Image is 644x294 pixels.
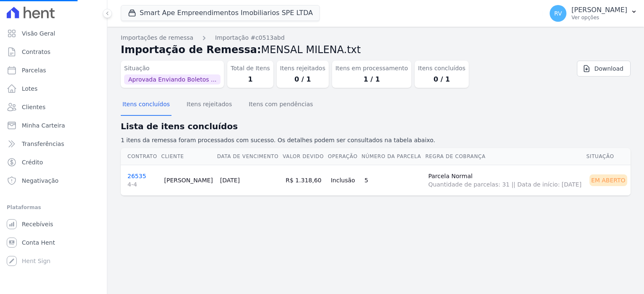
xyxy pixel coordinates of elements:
dt: Itens rejeitados [280,64,325,73]
a: Lotes [3,80,104,97]
h2: Lista de itens concluídos [121,120,631,133]
span: Lotes [22,84,38,93]
button: Itens com pendências [247,94,314,116]
span: Quantidade de parcelas: 31 || Data de início: [DATE] [428,180,582,189]
dt: Total de Itens [231,64,270,73]
span: Clientes [22,103,45,111]
dt: Itens em processamento [335,64,408,73]
th: Número da Parcela [361,148,425,165]
a: Minha Carteira [3,117,104,134]
a: 265354-4 [127,173,157,189]
p: Ver opções [571,14,627,21]
span: 4-4 [127,180,157,189]
span: Negativação [22,176,59,185]
dd: 0 / 1 [418,74,465,84]
h2: Importação de Remessa: [121,42,631,57]
button: RV [PERSON_NAME] Ver opções [543,2,644,25]
th: Valor devido [282,148,327,165]
button: Itens rejeitados [185,94,234,116]
dt: Itens concluídos [418,64,465,73]
p: [PERSON_NAME] [571,6,627,14]
td: Inclusão [327,165,361,195]
span: MENSAL MILENA.txt [261,44,361,56]
th: Operação [327,148,361,165]
a: Parcelas [3,62,104,79]
a: Visão Geral [3,25,104,42]
a: Conta Hent [3,234,104,251]
a: Negativação [3,172,104,189]
th: Data de Vencimento [217,148,283,165]
a: Contratos [3,43,104,60]
span: Aprovada Enviando Boletos ... [124,74,221,84]
dd: 0 / 1 [280,74,325,84]
td: [DATE] [217,165,283,195]
a: Transferências [3,135,104,152]
th: Cliente [161,148,216,165]
span: Visão Geral [22,29,55,38]
th: Contrato [121,148,161,165]
td: 5 [361,165,425,195]
span: RV [554,10,562,16]
a: Recebíveis [3,216,104,233]
td: R$ 1.318,60 [282,165,327,195]
span: Recebíveis [22,220,53,228]
a: Crédito [3,154,104,171]
span: Contratos [22,48,50,56]
td: Parcela Normal [425,165,586,195]
span: Parcelas [22,66,46,74]
th: Situação [586,148,631,165]
a: Clientes [3,99,104,115]
td: [PERSON_NAME] [161,165,216,195]
th: Regra de Cobrança [425,148,586,165]
dd: 1 / 1 [335,74,408,84]
a: Download [577,61,631,77]
p: 1 itens da remessa foram processados com sucesso. Os detalhes podem ser consultados na tabela aba... [121,136,631,145]
a: Importação #c0513abd [215,33,285,42]
div: Em Aberto [589,174,627,186]
span: Crédito [22,158,43,166]
span: Transferências [22,140,64,148]
span: Minha Carteira [22,121,65,130]
dt: Situação [124,64,221,73]
a: Importações de remessa [121,33,193,42]
button: Itens concluídos [121,94,171,116]
div: Plataformas [7,202,100,212]
dd: 1 [231,74,270,84]
span: Conta Hent [22,238,55,247]
button: Smart Ape Empreendimentos Imobiliarios SPE LTDA [121,5,320,21]
nav: Breadcrumb [121,33,631,42]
